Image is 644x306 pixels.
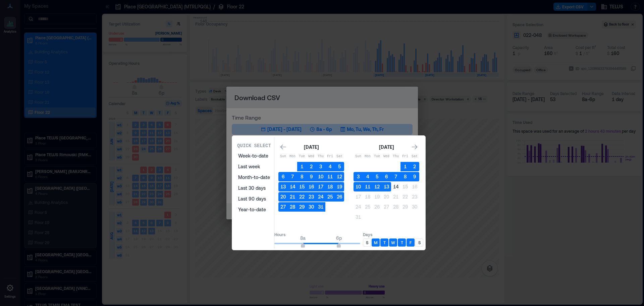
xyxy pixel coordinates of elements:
button: 31 [316,202,325,212]
button: 3 [354,172,363,181]
p: Sat [410,154,419,159]
button: Month-to-date [234,172,274,183]
p: Wed [307,154,316,159]
button: 1 [400,162,410,171]
th: Saturday [410,152,419,161]
th: Monday [363,152,372,161]
button: 5 [372,172,382,181]
button: 17 [316,182,325,191]
th: Monday [288,152,297,161]
button: 16 [307,182,316,191]
button: 21 [391,192,400,202]
p: Mon [363,154,372,159]
p: Sun [354,154,363,159]
button: 4 [325,162,335,171]
th: Sunday [278,152,288,161]
button: 11 [363,182,372,191]
button: 26 [335,192,344,202]
button: 2 [410,162,419,171]
p: Sun [278,154,288,159]
button: Year-to-date [234,204,274,215]
button: 8 [297,172,307,181]
button: 27 [382,202,391,212]
button: 4 [363,172,372,181]
button: 6 [382,172,391,181]
button: 10 [354,182,363,191]
button: 25 [363,202,372,212]
button: 5 [335,162,344,171]
button: 20 [278,192,288,202]
p: Tue [372,154,382,159]
p: S [418,240,421,245]
p: Fri [325,154,335,159]
p: Mon [288,154,297,159]
button: 25 [325,192,335,202]
th: Wednesday [307,152,316,161]
button: 21 [288,192,297,202]
th: Tuesday [297,152,307,161]
button: 14 [288,182,297,191]
p: Tue [297,154,307,159]
div: [DATE] [302,143,321,151]
button: 11 [325,172,335,181]
th: Thursday [316,152,325,161]
button: 12 [372,182,382,191]
button: 28 [391,202,400,212]
p: Hours [274,232,360,237]
button: 20 [382,192,391,202]
button: 17 [354,192,363,202]
th: Thursday [391,152,400,161]
button: 15 [297,182,307,191]
button: 26 [372,202,382,212]
button: Go to previous month [278,142,288,152]
th: Friday [400,152,410,161]
p: Days [363,232,423,237]
button: 19 [335,182,344,191]
button: 18 [363,192,372,202]
th: Tuesday [372,152,382,161]
button: 10 [316,172,325,181]
button: 29 [297,202,307,212]
p: Sat [335,154,344,159]
button: 31 [354,212,363,222]
button: 14 [391,182,400,191]
button: 24 [316,192,325,202]
p: Quick Select [237,142,271,149]
button: Last week [234,161,274,172]
button: 29 [400,202,410,212]
button: 2 [307,162,316,171]
button: 28 [288,202,297,212]
span: 6p [336,235,342,241]
span: 8a [300,235,306,241]
p: W [391,240,395,245]
th: Saturday [335,152,344,161]
p: Wed [382,154,391,159]
button: 7 [391,172,400,181]
th: Sunday [354,152,363,161]
p: T [401,240,403,245]
p: F [410,240,412,245]
button: 1 [297,162,307,171]
th: Wednesday [382,152,391,161]
p: M [374,240,377,245]
th: Friday [325,152,335,161]
button: 30 [410,202,419,212]
button: Last 90 days [234,193,274,204]
button: Week-to-date [234,150,274,161]
button: 7 [288,172,297,181]
p: Thu [316,154,325,159]
button: 22 [297,192,307,202]
button: 16 [410,182,419,191]
button: 3 [316,162,325,171]
button: 12 [335,172,344,181]
button: 6 [278,172,288,181]
button: 8 [400,172,410,181]
button: 13 [278,182,288,191]
button: 15 [400,182,410,191]
button: 30 [307,202,316,212]
button: 23 [307,192,316,202]
button: Last 30 days [234,183,274,193]
button: 9 [410,172,419,181]
button: 23 [410,192,419,202]
button: 9 [307,172,316,181]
